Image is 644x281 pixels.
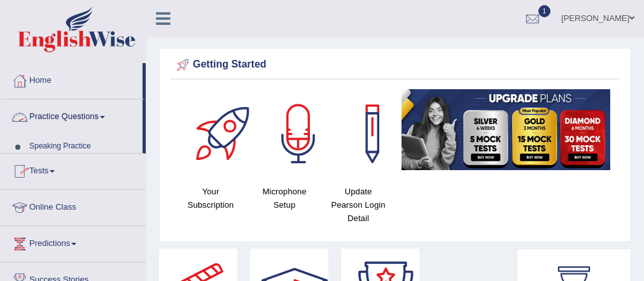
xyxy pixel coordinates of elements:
[174,55,617,75] div: Getting Started
[254,185,315,212] h4: Microphone Setup
[1,154,146,185] a: Tests
[328,185,389,225] h4: Update Pearson Login Detail
[538,5,551,17] span: 1
[1,99,143,131] a: Practice Questions
[402,89,610,170] img: small5.jpg
[1,190,146,222] a: Online Class
[24,135,143,158] a: Speaking Practice
[1,226,146,258] a: Predictions
[1,63,143,95] a: Home
[180,185,241,212] h4: Your Subscription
